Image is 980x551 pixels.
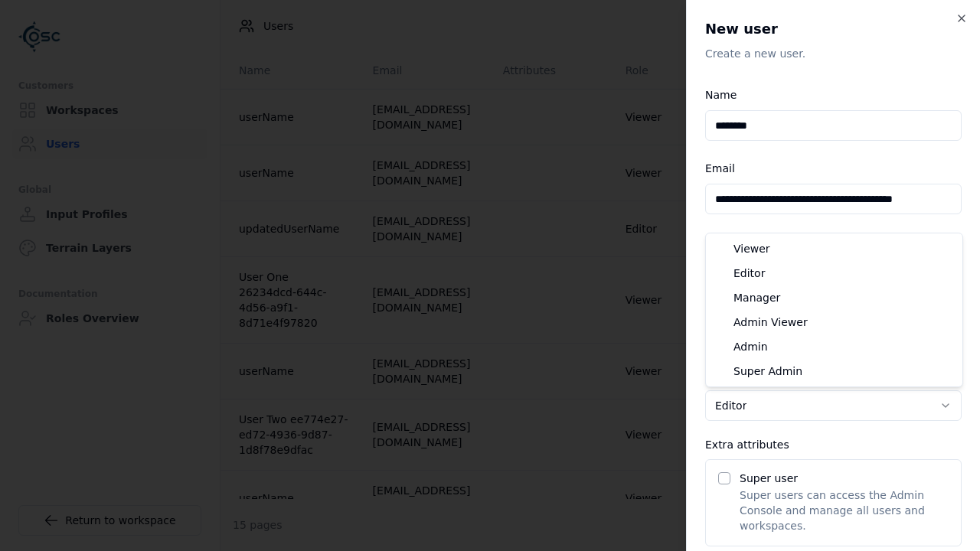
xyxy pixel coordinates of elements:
[733,241,770,256] span: Viewer
[733,315,808,330] span: Admin Viewer
[733,339,768,354] span: Admin
[733,364,802,379] span: Super Admin
[733,290,780,305] span: Manager
[733,266,765,281] span: Editor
